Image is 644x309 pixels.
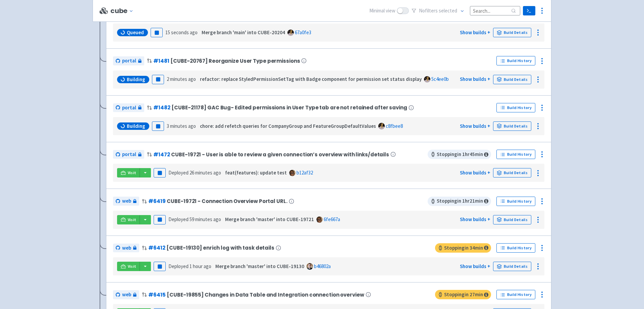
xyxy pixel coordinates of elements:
span: web [122,197,131,205]
strong: Merge branch 'master' into CUBE-19130 [215,263,304,269]
a: Show builds + [460,29,490,36]
span: Stopping in 27 min [435,290,491,299]
a: portal [113,103,144,112]
span: Stopping in 1 hr 21 min [428,197,491,206]
span: Stopping in 34 min [435,243,491,253]
button: cube [110,7,136,15]
a: c8fbee8 [386,123,403,129]
span: No filter s [419,7,457,15]
a: #1482 [153,104,170,111]
a: Build Details [493,168,531,177]
strong: chore: add refetch queries for CompanyGroup and FeatureGroupDefaultValues [200,123,376,129]
strong: refactor: replace StyledPermissionSetTag with Badge component for permission set status display [200,76,422,82]
button: Pause [154,168,166,177]
a: portal [113,150,144,159]
a: Show builds + [460,263,490,269]
span: CUBE-19721 - User is able to review a given connection’s overview with links/details [171,152,389,157]
button: Pause [154,262,166,271]
a: Show builds + [460,76,490,82]
a: Build Details [493,262,531,271]
span: portal [122,57,136,65]
a: #6412 [148,244,165,251]
span: Visit [128,217,137,222]
span: CUBE-19721 - Connection Overview Portal URL. [167,198,287,204]
a: Terminal [523,6,535,15]
a: Build History [496,103,535,112]
span: selected [439,7,457,14]
a: #1472 [153,151,170,158]
span: [CUBE-21178] GAC Bug- Edited permissions in User Type tab are not retained after saving [171,105,407,110]
span: portal [122,151,136,158]
strong: Merge branch 'main' into CUBE-20204 [202,29,285,36]
a: Build Details [493,121,531,131]
span: Visit [128,170,137,175]
a: Visit [117,215,140,224]
time: 3 minutes ago [167,123,196,129]
a: Build History [496,290,535,299]
span: Building [127,76,145,83]
span: Visit [128,264,137,269]
strong: feat(features): update test [225,169,287,176]
input: Search... [470,6,520,15]
a: Build History [496,243,535,253]
a: web [113,244,139,253]
span: [CUBE-19130] enrich log with task details [166,245,274,251]
span: [CUBE-19855] Changes in Data Table and Integration connection overview [167,292,364,298]
span: Stopping in 1 hr 45 min [428,150,491,159]
span: [CUBE-20767] Reorganize User Type permissions [170,58,300,64]
a: 6fe667a [324,216,340,222]
a: Build History [496,197,535,206]
a: web [113,290,139,299]
a: portal [113,56,144,65]
span: Deployed [168,216,221,222]
a: b46802a [314,263,331,269]
button: Pause [154,215,166,224]
span: web [122,244,131,252]
time: 59 minutes ago [190,216,221,222]
button: Pause [151,28,163,37]
time: 1 hour ago [190,263,211,269]
button: Pause [152,75,164,84]
a: #6419 [148,198,165,205]
a: web [113,197,139,206]
span: Deployed [168,169,221,176]
a: Build History [496,56,535,65]
a: b12af32 [297,169,313,176]
a: Build History [496,150,535,159]
a: Visit [117,168,140,177]
a: Show builds + [460,216,490,222]
a: 67a0fe3 [295,29,311,36]
a: Build Details [493,75,531,84]
a: Visit [117,262,140,271]
span: Queued [127,29,144,36]
span: web [122,291,131,299]
a: 5c4ee0b [431,76,449,82]
a: #6415 [148,291,165,298]
strong: Merge branch 'master' into CUBE-19721 [225,216,314,222]
a: Build Details [493,215,531,224]
a: Show builds + [460,169,490,176]
span: portal [122,104,136,112]
span: Deployed [168,263,211,269]
a: Build Details [493,28,531,37]
a: Show builds + [460,123,490,129]
button: Pause [152,121,164,131]
time: 2 minutes ago [167,76,196,82]
span: Minimal view [369,7,395,15]
time: 26 minutes ago [190,169,221,176]
time: 15 seconds ago [165,29,198,36]
a: #1481 [153,57,169,64]
span: Building [127,123,145,130]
